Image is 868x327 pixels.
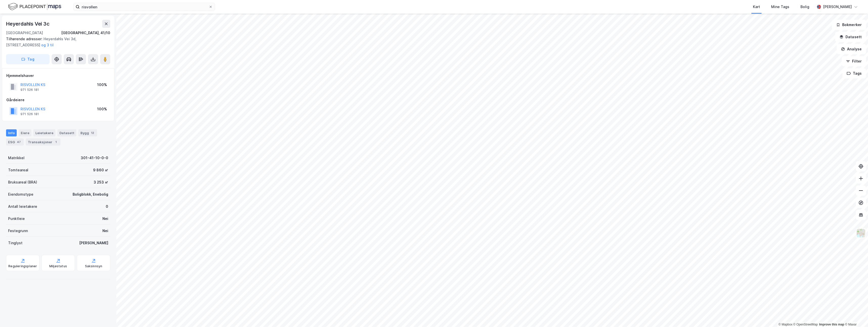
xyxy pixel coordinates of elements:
[793,323,818,326] a: OpenStreetMap
[771,4,789,10] div: Mine Tags
[753,4,760,10] div: Kart
[8,191,33,197] div: Eiendomstype
[16,139,22,145] div: 47
[832,20,866,30] button: Bokmerker
[78,129,97,136] div: Bygg
[6,54,50,64] button: Tag
[57,129,76,136] div: Datasett
[8,216,25,222] div: Punktleie
[6,37,44,41] span: Tilhørende adresser:
[20,112,39,116] div: 971 526 181
[8,2,61,11] img: logo.f888ab2527a4732fd821a326f86c7f29.svg
[6,73,110,79] div: Hjemmelshaver
[8,167,28,173] div: Tomteareal
[842,56,866,66] button: Filter
[97,82,107,88] div: 100%
[80,3,209,11] input: Søk på adresse, matrikkel, gårdeiere, leietakere eller personer
[61,30,110,36] div: [GEOGRAPHIC_DATA], 41/10
[800,4,809,10] div: Bolig
[856,228,866,238] img: Z
[93,167,108,173] div: 9 860 ㎡
[79,240,108,246] div: [PERSON_NAME]
[97,106,107,112] div: 100%
[102,216,108,222] div: Nei
[20,88,39,92] div: 971 526 181
[6,129,17,136] div: Info
[8,155,25,161] div: Matrikkel
[823,4,852,10] div: [PERSON_NAME]
[842,68,866,78] button: Tags
[8,203,37,210] div: Antall leietakere
[6,30,43,36] div: [GEOGRAPHIC_DATA]
[843,303,868,327] iframe: Chat Widget
[6,138,24,146] div: ESG
[8,228,28,234] div: Festegrunn
[8,179,37,185] div: Bruksareal (BRA)
[49,264,67,268] div: Miljøstatus
[81,155,108,161] div: 301-41-10-0-0
[6,97,110,103] div: Gårdeiere
[53,139,58,145] div: 1
[102,228,108,234] div: Nei
[819,323,844,326] a: Improve this map
[6,20,51,28] div: Heyerdahls Vei 3c
[835,32,866,42] button: Datasett
[8,264,37,268] div: Reguleringsplaner
[33,129,55,136] div: Leietakere
[73,191,108,197] div: Boligblokk, Enebolig
[106,203,108,210] div: 0
[778,323,792,326] a: Mapbox
[837,44,866,54] button: Analyse
[94,179,108,185] div: 3 253 ㎡
[19,129,31,136] div: Eiere
[90,130,95,135] div: 12
[843,303,868,327] div: Kontrollprogram for chat
[8,240,23,246] div: Tinglyst
[6,36,106,48] div: Heyerdahls Vei 3d, [STREET_ADDRESS]
[85,264,102,268] div: Saksinnsyn
[26,138,60,146] div: Transaksjoner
